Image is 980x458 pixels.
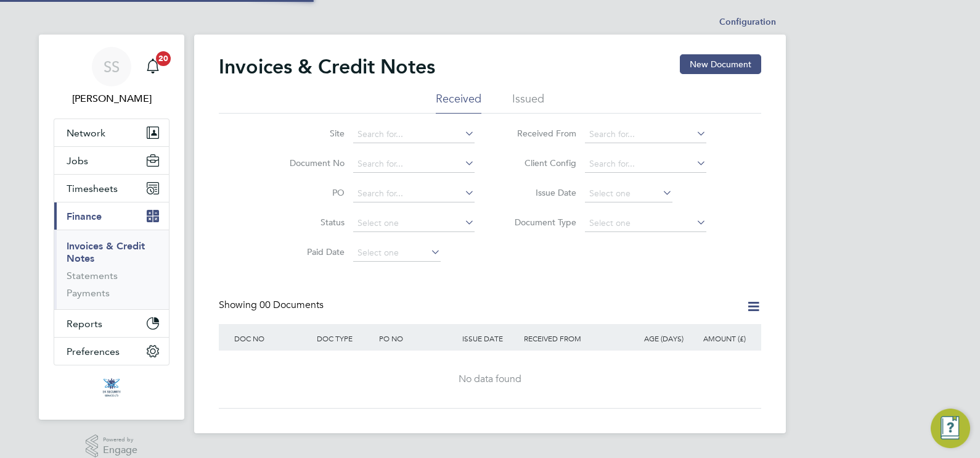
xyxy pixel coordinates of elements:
label: Document No [274,157,345,169]
button: Timesheets [54,175,169,202]
label: Site [274,128,345,139]
label: Document Type [505,217,576,228]
a: Statements [67,270,118,281]
span: Preferences [67,346,120,357]
input: Select one [353,215,475,232]
li: Issued [512,91,544,114]
span: Jobs [67,155,88,167]
li: Received [436,91,481,114]
button: Jobs [54,147,169,174]
label: PO [274,187,345,198]
button: Network [54,119,169,146]
div: DOC NO [231,324,314,352]
a: SS[PERSON_NAME] [54,47,169,106]
label: Status [274,217,345,228]
button: Engage Resource Center [931,409,970,448]
label: Received From [505,128,576,139]
label: Client Config [505,157,576,169]
div: No data found [231,373,749,386]
input: Search for... [353,185,475,202]
a: Go to home page [54,378,169,398]
img: sksecurityservices-logo-retina.png [95,378,128,398]
div: RECEIVED FROM [521,324,624,352]
span: 20 [156,51,171,66]
nav: Main navigation [39,35,184,420]
li: Configuration [719,10,776,35]
div: Showing [219,299,326,312]
a: 20 [141,47,165,86]
span: Network [67,127,105,139]
div: PO NO [376,324,459,352]
input: Select one [353,244,441,262]
a: Payments [67,287,110,299]
div: Finance [54,230,169,309]
a: Powered byEngage [86,435,138,458]
span: SS [104,59,120,75]
span: Timesheets [67,183,118,194]
span: Powered by [103,435,137,445]
h2: Invoices & Credit Notes [219,54,435,79]
div: DOC TYPE [314,324,376,352]
span: Sandeep Singh [54,91,169,106]
span: Reports [67,318,102,330]
span: 00 Documents [259,299,324,311]
label: Paid Date [274,246,345,257]
input: Select one [585,215,706,232]
button: Reports [54,310,169,337]
div: AMOUNT (£) [687,324,749,352]
input: Search for... [353,126,475,143]
span: Engage [103,445,137,456]
input: Search for... [585,156,706,173]
div: AGE (DAYS) [624,324,687,352]
input: Search for... [585,126,706,143]
button: New Document [680,54,761,74]
span: Finance [67,210,102,222]
label: Issue Date [505,187,576,198]
button: Preferences [54,338,169,365]
input: Select one [585,185,672,202]
input: Search for... [353,156,475,173]
button: Finance [54,202,169,230]
div: ISSUE DATE [459,324,521,352]
a: Invoices & Credit Notes [67,240,145,264]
